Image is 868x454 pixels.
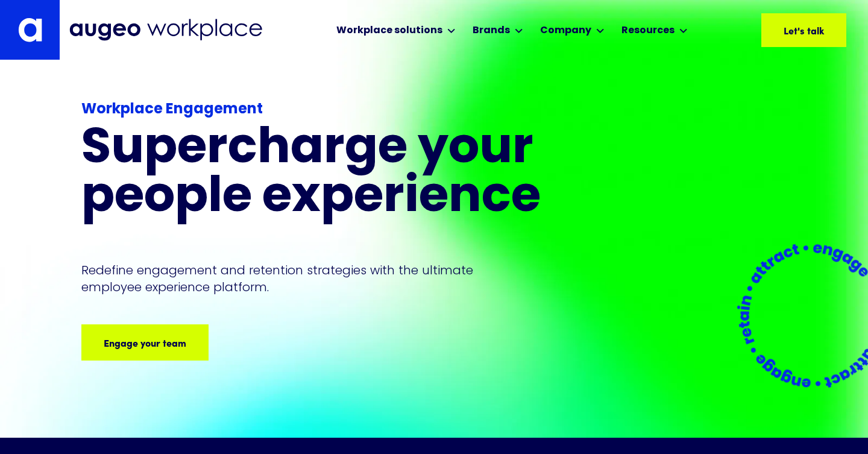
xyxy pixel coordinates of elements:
p: Redefine engagement and retention strategies with the ultimate employee experience platform. [81,262,496,295]
img: Augeo's "a" monogram decorative logo in white. [18,17,42,42]
a: Let's talk [761,13,846,47]
div: Workplace Engagement [81,99,602,121]
img: Augeo Workplace business unit full logo in mignight blue. [69,19,262,41]
div: Workplace solutions [336,24,442,38]
h1: Supercharge your people experience [81,125,602,223]
a: Engage your team [81,324,209,361]
div: Resources [621,24,675,38]
div: Brands [473,24,510,38]
div: Company [540,24,591,38]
